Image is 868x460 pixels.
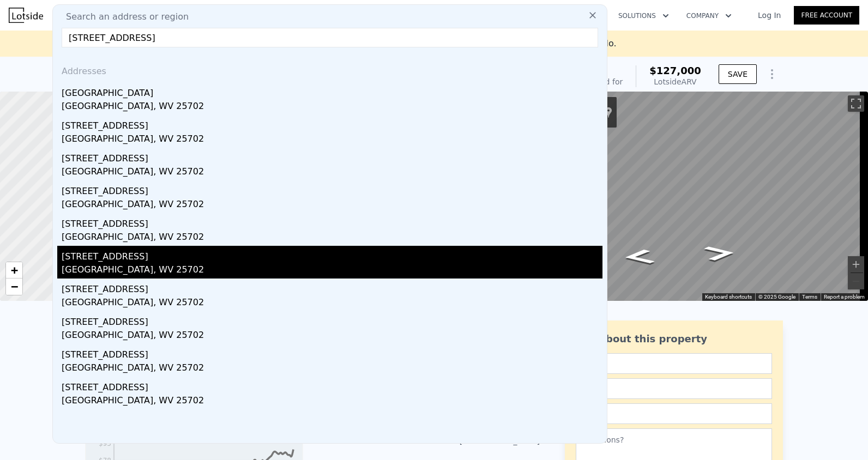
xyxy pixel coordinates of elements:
div: [STREET_ADDRESS] [62,180,602,198]
span: $127,000 [649,65,701,76]
a: Terms (opens in new tab) [802,294,817,300]
div: Ask about this property [576,331,772,347]
div: [GEOGRAPHIC_DATA], WV 25702 [62,132,602,148]
button: Toggle fullscreen view [848,95,864,112]
input: Enter an address, city, region, neighborhood or zip code [62,28,598,47]
button: Zoom out [848,273,864,289]
div: Lotside ARV [649,76,701,87]
div: [STREET_ADDRESS] [62,115,602,132]
input: Name [576,353,772,374]
span: + [11,263,18,277]
a: Show location on map [605,106,612,118]
input: Email [576,378,772,399]
a: Free Account [794,6,859,25]
path: Go West, 9th Ave [610,245,668,268]
div: Addresses [57,56,602,82]
div: [STREET_ADDRESS] [62,279,602,296]
a: Log In [745,10,794,21]
div: [STREET_ADDRESS] [62,344,602,361]
button: Solutions [610,6,678,26]
div: [STREET_ADDRESS] [62,246,602,263]
a: Zoom out [6,279,22,295]
button: Show Options [761,63,783,85]
img: Lotside [9,8,43,23]
button: Company [678,6,740,26]
tspan: $93 [99,440,111,447]
div: [GEOGRAPHIC_DATA], WV 25702 [62,296,602,311]
div: [GEOGRAPHIC_DATA], WV 25702 [62,100,602,115]
div: Street View [499,92,868,301]
div: [GEOGRAPHIC_DATA], WV 25702 [62,394,602,409]
div: [GEOGRAPHIC_DATA], WV 25702 [62,329,602,344]
span: − [11,280,18,293]
div: [STREET_ADDRESS] [62,148,602,165]
div: Map [499,92,868,301]
span: © 2025 Google [758,294,795,300]
a: Report a problem [824,294,865,300]
div: [STREET_ADDRESS] [62,311,602,329]
input: Phone [576,403,772,424]
div: [GEOGRAPHIC_DATA] [62,82,602,100]
div: [GEOGRAPHIC_DATA], WV 25702 [62,263,602,279]
div: [STREET_ADDRESS] [62,377,602,394]
div: [GEOGRAPHIC_DATA], WV 25702 [62,231,602,246]
button: Keyboard shortcuts [705,293,752,301]
div: [GEOGRAPHIC_DATA], WV 25702 [62,361,602,377]
button: Zoom in [848,256,864,273]
div: [GEOGRAPHIC_DATA], WV 25702 [62,165,602,180]
div: [GEOGRAPHIC_DATA], WV 25702 [62,198,602,213]
path: Go East, 9th Ave [691,242,749,265]
div: [STREET_ADDRESS] [62,213,602,231]
button: SAVE [719,64,757,84]
a: Zoom in [6,262,22,279]
span: Search an address or region [57,10,189,23]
